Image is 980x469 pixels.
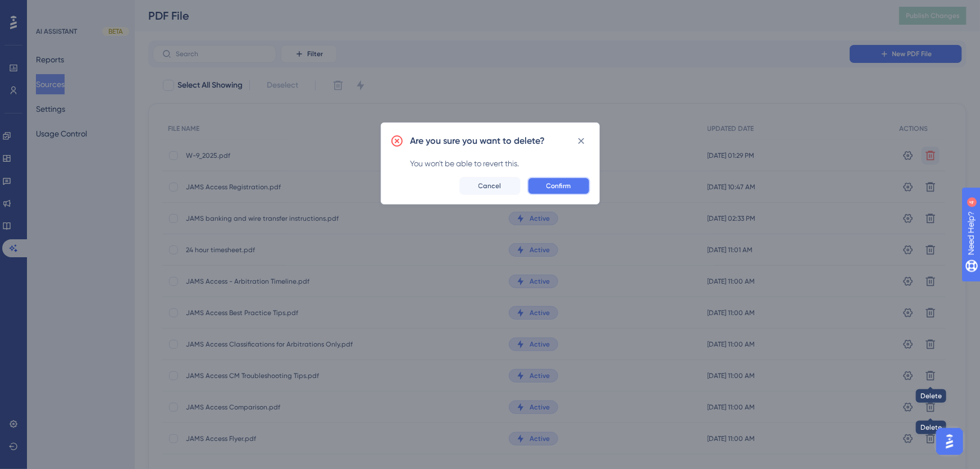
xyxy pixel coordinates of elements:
iframe: UserGuiding AI Assistant Launcher [933,425,967,458]
div: You won't be able to revert this. [411,157,590,170]
div: 4 [78,6,81,15]
h2: Are you sure you want to delete? [411,134,545,148]
span: Need Help? [26,3,70,16]
span: Confirm [546,181,571,190]
span: Cancel [478,181,502,190]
